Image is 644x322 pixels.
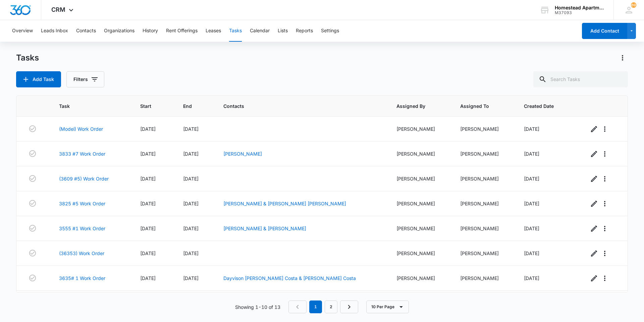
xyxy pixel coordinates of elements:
[59,275,105,282] a: 3635# 1 Work Order
[631,2,636,8] div: notifications count
[12,20,33,42] button: Overview
[183,126,199,132] span: [DATE]
[223,226,306,231] a: [PERSON_NAME] & [PERSON_NAME]
[533,71,628,87] input: Search Tasks
[524,226,539,231] span: [DATE]
[555,5,604,10] div: account name
[631,2,636,8] span: 69
[524,176,539,182] span: [DATE]
[223,275,356,281] a: Dayvison [PERSON_NAME] Costa & [PERSON_NAME] Costa
[16,71,61,87] button: Add Task
[183,151,199,157] span: [DATE]
[183,226,199,231] span: [DATE]
[366,300,409,313] button: 10 Per Page
[59,125,103,132] a: (Model) Work Order
[183,201,199,206] span: [DATE]
[460,150,508,157] div: [PERSON_NAME]
[296,20,313,42] button: Reports
[396,225,444,232] div: [PERSON_NAME]
[524,201,539,206] span: [DATE]
[460,175,508,182] div: [PERSON_NAME]
[59,225,105,232] a: 3555 #1 Work Order
[460,225,508,232] div: [PERSON_NAME]
[223,201,346,206] a: [PERSON_NAME] & [PERSON_NAME] [PERSON_NAME]
[460,125,508,132] div: [PERSON_NAME]
[288,300,358,313] nav: Pagination
[396,175,444,182] div: [PERSON_NAME]
[104,20,135,42] button: Organizations
[617,52,628,63] button: Actions
[396,275,444,282] div: [PERSON_NAME]
[524,275,539,281] span: [DATE]
[140,126,156,132] span: [DATE]
[460,275,508,282] div: [PERSON_NAME]
[59,200,105,207] a: 3825 #5 Work Order
[140,103,157,110] span: Start
[340,300,358,313] a: Next Page
[143,20,158,42] button: History
[582,23,627,39] button: Add Contact
[76,20,96,42] button: Contacts
[524,250,539,256] span: [DATE]
[460,250,508,257] div: [PERSON_NAME]
[183,250,199,256] span: [DATE]
[206,20,221,42] button: Leases
[524,126,539,132] span: [DATE]
[235,304,280,311] p: Showing 1-10 of 13
[140,275,156,281] span: [DATE]
[396,250,444,257] div: [PERSON_NAME]
[555,10,604,15] div: account id
[140,250,156,256] span: [DATE]
[140,176,156,182] span: [DATE]
[183,176,199,182] span: [DATE]
[59,103,114,110] span: Task
[309,300,322,313] em: 1
[59,175,109,182] a: (3609 #5) Work Order
[524,103,563,110] span: Created Date
[250,20,270,42] button: Calendar
[460,103,498,110] span: Assigned To
[278,20,288,42] button: Lists
[396,200,444,207] div: [PERSON_NAME]
[396,125,444,132] div: [PERSON_NAME]
[16,53,39,63] h1: Tasks
[325,300,337,313] a: Page 2
[460,200,508,207] div: [PERSON_NAME]
[140,226,156,231] span: [DATE]
[183,103,198,110] span: End
[41,20,68,42] button: Leads Inbox
[66,71,104,87] button: Filters
[59,150,105,157] a: 3833 #7 Work Order
[140,151,156,157] span: [DATE]
[524,151,539,157] span: [DATE]
[223,151,262,157] a: [PERSON_NAME]
[396,103,434,110] span: Assigned By
[51,6,65,13] span: CRM
[59,250,104,257] a: (36353) Work Order
[321,20,339,42] button: Settings
[140,201,156,206] span: [DATE]
[166,20,198,42] button: Rent Offerings
[229,20,242,42] button: Tasks
[223,103,371,110] span: Contacts
[396,150,444,157] div: [PERSON_NAME]
[183,275,199,281] span: [DATE]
